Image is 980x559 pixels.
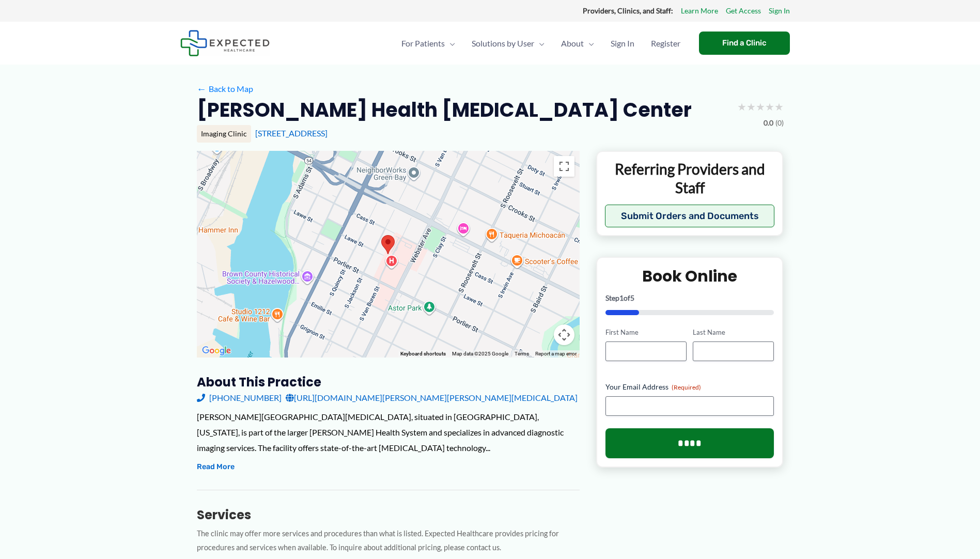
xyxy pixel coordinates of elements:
a: [PHONE_NUMBER] [197,390,282,406]
span: For Patients [401,25,445,61]
img: Google [199,344,234,358]
span: 5 [630,293,634,302]
span: Menu Toggle [534,25,545,61]
span: Solutions by User [472,25,534,61]
span: ★ [746,97,756,116]
a: For PatientsMenu Toggle [393,25,463,61]
strong: Providers, Clinics, and Staff: [583,6,673,15]
p: The clinic may offer more services and procedures than what is listed. Expected Healthcare provid... [197,527,580,555]
h2: [PERSON_NAME] Health [MEDICAL_DATA] Center [197,97,692,122]
a: [URL][DOMAIN_NAME][PERSON_NAME][PERSON_NAME][MEDICAL_DATA] [286,390,578,406]
span: Sign In [611,25,634,61]
p: Step of [605,294,774,302]
span: ★ [756,97,765,116]
div: Imaging Clinic [197,125,251,143]
a: Sign In [602,25,643,61]
button: Keyboard shortcuts [400,350,446,358]
h3: About this practice [197,374,580,390]
button: Toggle fullscreen view [554,156,574,177]
span: Register [651,25,680,61]
button: Read More [197,461,235,473]
a: AboutMenu Toggle [553,25,602,61]
span: (Required) [672,383,701,391]
span: Map data ©2025 Google [452,351,508,356]
span: Menu Toggle [445,25,455,61]
a: Terms (opens in new tab) [515,351,529,356]
a: [STREET_ADDRESS] [255,128,328,138]
span: ★ [737,97,746,116]
a: Report a map error [535,351,577,356]
label: First Name [605,328,687,337]
button: Submit Orders and Documents [605,205,775,227]
a: Get Access [726,4,761,18]
span: (0) [775,116,784,130]
label: Your Email Address [605,382,774,392]
span: 1 [619,293,624,302]
p: Referring Providers and Staff [605,160,775,197]
div: [PERSON_NAME][GEOGRAPHIC_DATA][MEDICAL_DATA], situated in [GEOGRAPHIC_DATA], [US_STATE], is part ... [197,409,580,455]
nav: Primary Site Navigation [393,25,689,61]
a: Learn More [681,4,718,18]
span: ← [197,84,207,94]
label: Last Name [693,328,774,337]
a: Solutions by UserMenu Toggle [463,25,553,61]
a: ←Back to Map [197,81,253,97]
a: Sign In [769,4,790,18]
button: Map camera controls [554,324,574,345]
a: Open this area in Google Maps (opens a new window) [199,344,234,358]
h2: Book Online [605,266,774,286]
span: Menu Toggle [584,25,594,61]
h3: Services [197,507,580,523]
span: 0.0 [764,116,773,130]
span: About [561,25,584,61]
span: ★ [765,97,774,116]
a: Register [643,25,689,61]
span: ★ [774,97,784,116]
img: Expected Healthcare Logo - side, dark font, small [180,30,270,56]
a: Find a Clinic [699,32,790,55]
